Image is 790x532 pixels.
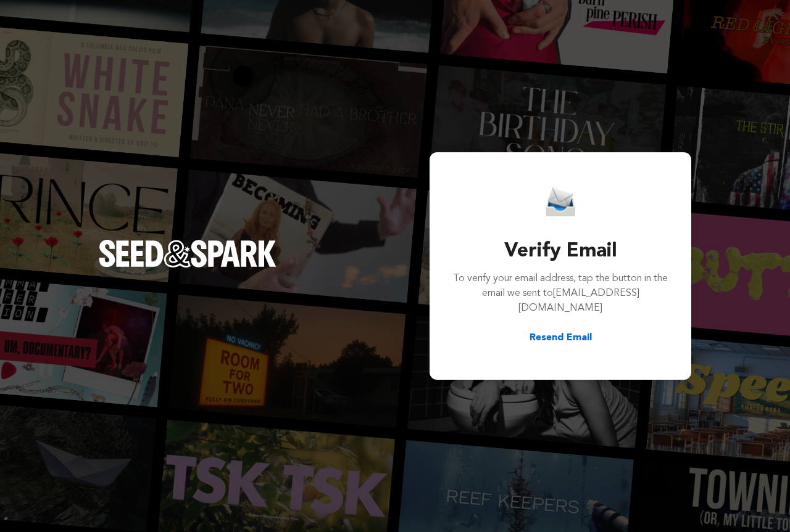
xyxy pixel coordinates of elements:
p: To verify your email address, tap the button in the email we sent to [452,271,669,316]
img: Seed&Spark Logo [99,240,276,267]
img: Seed&Spark Email Icon [546,187,575,217]
a: Seed&Spark Homepage [99,240,276,292]
h3: Verify Email [452,237,669,266]
button: Resend Email [530,330,592,345]
span: [EMAIL_ADDRESS][DOMAIN_NAME] [518,289,639,313]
